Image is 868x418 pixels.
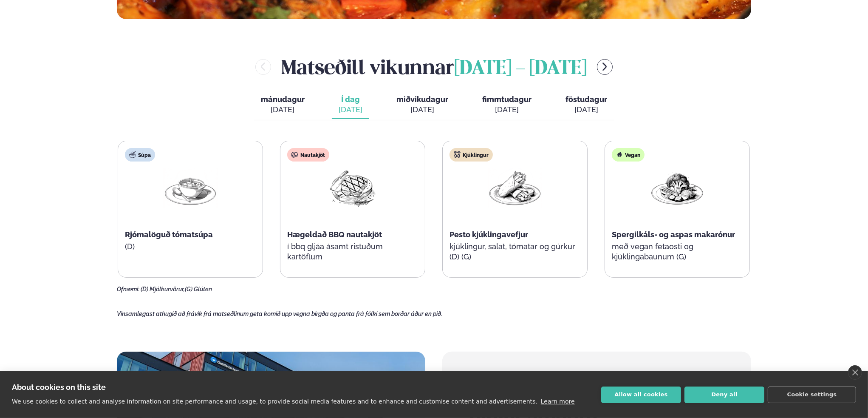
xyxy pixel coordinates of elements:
button: menu-btn-right [597,59,613,75]
button: Cookie settings [768,387,856,403]
span: föstudagur [565,95,607,104]
span: mánudagur [261,95,305,104]
img: beef.svg [291,151,298,158]
span: Ofnæmi: [117,286,139,293]
img: chicken.svg [454,151,461,158]
button: miðvikudagur [DATE] [390,91,455,119]
div: Súpa [125,148,155,162]
span: (G) Glúten [185,286,212,293]
div: [DATE] [261,105,305,115]
p: (D) [125,242,256,252]
span: Rjómalöguð tómatsúpa [125,230,213,239]
span: Vinsamlegast athugið að frávik frá matseðlinum geta komið upp vegna birgða og panta frá fólki sem... [117,310,442,317]
img: Wraps.png [488,168,542,208]
img: soup.svg [129,151,136,158]
span: Pesto kjúklingavefjur [450,230,528,239]
button: mánudagur [DATE] [254,91,311,119]
p: kjúklingur, salat, tómatar og gúrkur (D) (G) [450,242,580,262]
div: [DATE] [396,105,448,115]
button: Allow all cookies [601,387,681,403]
p: We use cookies to collect and analyse information on site performance and usage, to provide socia... [12,398,537,405]
div: [DATE] [482,105,532,115]
span: fimmtudagur [482,95,532,104]
strong: About cookies on this site [12,383,106,392]
div: Vegan [612,148,645,162]
button: Í dag [DATE] [332,91,369,119]
img: Vegan.svg [616,151,623,158]
p: í bbq gljáa ásamt ristuðum kartöflum [287,242,418,262]
div: [DATE] [565,105,607,115]
button: Deny all [684,387,764,403]
h2: Matseðill vikunnar [281,53,587,81]
div: Nautakjöt [287,148,329,162]
button: menu-btn-left [255,59,271,75]
span: Spergilkáls- og aspas makarónur [612,230,735,239]
div: [DATE] [339,105,362,115]
img: Vegan.png [650,168,704,208]
a: Learn more [541,398,575,405]
img: Soup.png [163,168,218,208]
button: fimmtudagur [DATE] [475,91,538,119]
span: (D) Mjólkurvörur, [141,286,185,293]
a: close [848,365,862,380]
span: miðvikudagur [396,95,448,104]
span: Hægeldað BBQ nautakjöt [287,230,382,239]
img: Beef-Meat.png [325,168,380,208]
p: með vegan fetaosti og kjúklingabaunum (G) [612,242,743,262]
button: föstudagur [DATE] [559,91,614,119]
span: [DATE] - [DATE] [454,60,587,78]
span: Í dag [339,94,362,105]
div: Kjúklingur [450,148,493,162]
